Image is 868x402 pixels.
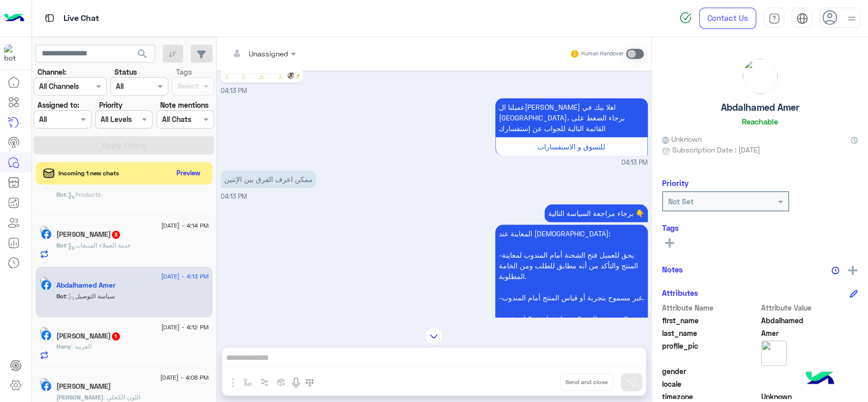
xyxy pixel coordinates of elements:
[662,379,759,389] span: locale
[58,169,119,178] span: Incoming 1 new chats
[221,170,316,188] p: 8/9/2025, 4:13 PM
[43,12,56,24] img: tab
[848,266,857,275] img: add
[537,142,605,151] span: للتسوق و الاستفسارات
[41,280,51,290] img: Facebook
[831,266,840,274] img: notes
[761,315,858,326] span: Abdalhamed
[662,134,702,144] span: Unknown
[743,59,777,94] img: picture
[621,158,648,168] span: 04:13 PM
[56,382,111,391] h5: Abdelrhman Wajih
[796,13,808,24] img: tab
[38,67,66,77] label: Channel:
[64,12,99,25] p: Live Chat
[66,241,131,249] span: : خدمة العملاء المبيعات
[662,315,759,326] span: first_name
[662,302,759,313] span: Attribute Name
[761,366,858,377] span: null
[161,221,208,230] span: [DATE] - 4:14 PM
[136,48,148,60] span: search
[130,45,155,67] button: search
[761,379,858,389] span: null
[662,265,683,274] h6: Notes
[699,8,756,29] a: Contact Us
[56,393,103,401] span: [PERSON_NAME]
[71,343,92,350] span: الغربيه
[4,44,22,63] img: 713415422032625
[545,204,648,222] p: 8/9/2025, 4:13 PM
[662,178,689,188] h6: Priority
[495,225,648,338] p: 8/9/2025, 4:13 PM
[761,341,787,366] img: picture
[34,136,214,154] button: Apply Filters
[221,193,247,200] span: 04:13 PM
[802,361,837,397] img: hulul-logo.png
[41,229,51,239] img: Facebook
[160,373,208,382] span: [DATE] - 4:08 PM
[112,231,120,239] span: 3
[721,102,799,113] h5: Abdalhamed Amer
[662,391,759,402] span: timezone
[66,191,101,198] span: : Products
[38,100,79,110] label: Assigned to:
[4,8,24,29] img: Logo
[56,230,121,239] h5: Fathy Sharsheer
[161,272,208,281] span: [DATE] - 4:13 PM
[845,12,858,25] img: profile
[560,374,613,391] button: Send and close
[768,13,780,24] img: tab
[40,378,49,387] img: picture
[662,223,858,232] h6: Tags
[114,67,137,77] label: Status
[41,330,51,341] img: Facebook
[662,328,759,338] span: last_name
[66,292,115,300] span: : سياسة التوصيل
[40,226,49,235] img: picture
[662,366,759,377] span: gender
[221,87,247,95] span: 04:13 PM
[160,100,208,110] label: Note mentions
[99,100,123,110] label: Priority
[41,381,51,391] img: Facebook
[103,393,140,401] span: اللون الكحلي
[56,241,66,249] span: Bot
[672,144,760,155] span: Subscription Date : [DATE]
[581,50,624,58] small: Human Handover
[56,332,121,341] h5: Hany Elsegaey
[56,292,66,300] span: Bot
[761,328,858,338] span: Amer
[662,288,698,297] h6: Attributes
[172,166,205,180] button: Preview
[56,281,115,290] h5: Abdalhamed Amer
[495,98,648,137] p: 8/9/2025, 4:13 PM
[112,332,120,341] span: 1
[40,327,49,336] img: picture
[761,302,858,313] span: Attribute Value
[161,323,208,332] span: [DATE] - 4:12 PM
[662,341,759,364] span: profile_pic
[40,276,49,286] img: picture
[761,391,858,402] span: Unknown
[425,327,443,345] img: scroll
[764,8,784,29] a: tab
[56,343,71,350] span: Hany
[742,117,778,126] h6: Reachable
[56,191,66,198] span: Bot
[679,12,692,24] img: spinner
